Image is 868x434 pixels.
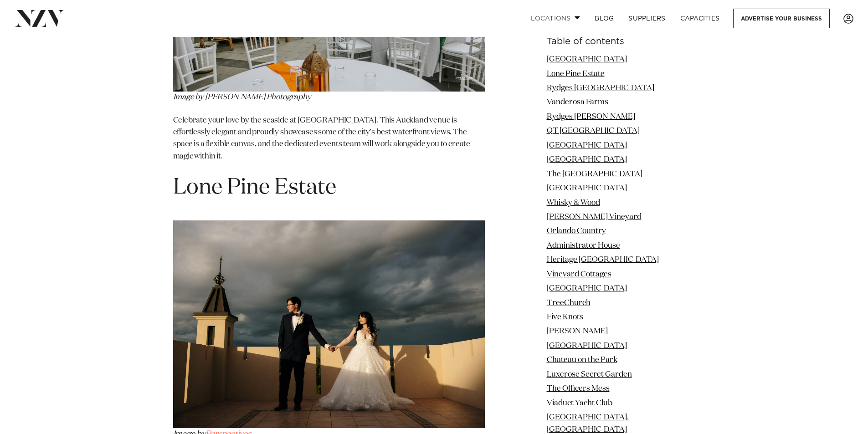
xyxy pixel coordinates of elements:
[547,213,642,221] a: [PERSON_NAME] Vineyard
[621,9,673,28] a: SUPPLIERS
[547,356,617,364] a: Chateau on the Park
[547,37,695,46] h6: Table of contents
[547,313,583,321] a: Five Knots
[547,56,627,63] a: [GEOGRAPHIC_DATA]
[547,327,608,335] a: [PERSON_NAME]
[547,113,635,121] a: Rydges [PERSON_NAME]
[547,199,600,206] a: Whisky & Wood
[15,10,64,26] img: nzv-logo.png
[173,174,485,202] h1: Lone Pine Estate
[547,414,629,433] a: [GEOGRAPHIC_DATA], [GEOGRAPHIC_DATA]
[547,84,654,92] a: Rydges [GEOGRAPHIC_DATA]
[547,399,612,407] a: Viaduct Yacht Club
[547,256,659,264] a: Heritage [GEOGRAPHIC_DATA]
[173,115,485,163] p: Celebrate your love by the seaside at [GEOGRAPHIC_DATA]. This Auckland venue is effortlessly eleg...
[547,285,627,292] a: [GEOGRAPHIC_DATA]
[547,70,605,77] a: Lone Pine Estate
[547,142,627,149] a: [GEOGRAPHIC_DATA]
[547,342,627,350] a: [GEOGRAPHIC_DATA]
[547,127,640,135] a: QT [GEOGRAPHIC_DATA]
[547,371,632,378] a: Luxerose Secret Garden
[547,98,608,106] a: Vanderosa Farms
[524,9,587,28] a: Locations
[547,170,642,178] a: The [GEOGRAPHIC_DATA]
[547,271,611,278] a: Vineyard Cottages
[173,93,311,101] em: Image by [PERSON_NAME] Photography
[673,9,727,28] a: Capacities
[547,156,627,163] a: [GEOGRAPHIC_DATA]
[547,227,606,235] a: Orlando Country
[587,9,621,28] a: BLOG
[547,299,591,306] a: TreeChurch
[547,385,610,393] a: The Officers Mess
[733,9,830,28] a: Advertise your business
[547,184,627,192] a: [GEOGRAPHIC_DATA]
[547,242,620,250] a: Administrator House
